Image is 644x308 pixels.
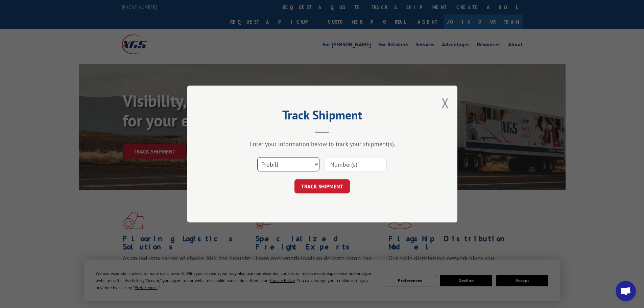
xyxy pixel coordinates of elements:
[325,157,387,171] input: Number(s)
[221,110,424,123] h2: Track Shipment
[616,281,636,301] div: Open chat
[442,94,449,112] button: Close modal
[221,140,424,148] div: Enter your information below to track your shipment(s).
[294,179,350,193] button: TRACK SHIPMENT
